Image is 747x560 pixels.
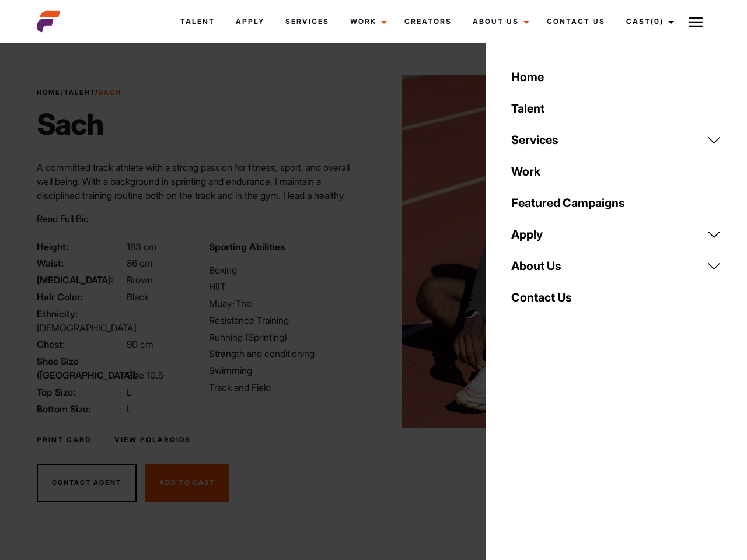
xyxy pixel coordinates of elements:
span: (0) [651,17,664,26]
button: Add To Cast [145,464,229,502]
a: Apply [225,6,275,37]
li: Track and Field [209,380,366,394]
span: / / [37,87,121,97]
a: About Us [504,250,728,282]
a: Talent [64,88,95,96]
span: Shoe Size ([GEOGRAPHIC_DATA]): [37,354,124,382]
a: Apply [504,219,728,250]
span: Bottom Size: [37,402,124,416]
button: Read Full Bio [37,212,89,226]
a: Cast(0) [616,6,681,37]
span: Height: [37,240,124,254]
a: Services [275,6,340,37]
li: HIIT [209,279,366,293]
span: Hair Color: [37,290,124,304]
button: Contact Agent [37,464,137,502]
span: Black [127,291,149,303]
span: [MEDICAL_DATA]: [37,273,124,287]
li: Running (Sprinting) [209,330,366,344]
a: Talent [504,93,728,124]
span: Waist: [37,256,124,270]
li: Swimming [209,363,366,377]
li: Strength and conditioning [209,346,366,360]
span: Brown [127,274,153,286]
li: Boxing [209,263,366,277]
span: 90 cm [127,338,153,350]
span: L [127,386,132,398]
h1: Sach [37,107,121,142]
a: Home [504,61,728,93]
li: Resistance Training [209,313,366,327]
img: cropped-aefm-brand-fav-22-square.png [37,10,60,33]
strong: Sach [99,88,121,96]
a: Work [340,6,394,37]
a: Work [504,156,728,187]
a: Contact Us [536,6,616,37]
a: View Polaroids [114,435,191,445]
span: [DEMOGRAPHIC_DATA] [37,322,137,334]
a: About Us [462,6,536,37]
a: Talent [170,6,225,37]
a: Services [504,124,728,156]
a: Featured Campaigns [504,187,728,219]
a: Home [37,88,61,96]
span: Top Size: [37,385,124,399]
img: Burger icon [689,15,703,29]
li: Muay-Thai [209,296,366,310]
a: Contact Us [504,282,728,313]
a: Print Card [37,435,91,445]
span: L [127,403,132,415]
span: Add To Cast [159,478,215,487]
span: Ethnicity: [37,307,124,321]
span: Read Full Bio [37,213,89,225]
strong: Sporting Abilities [209,241,285,253]
span: Size 10.5 [127,369,163,381]
a: Creators [394,6,462,37]
span: 183 cm [127,241,157,253]
span: 86 cm [127,257,153,269]
p: A committed track athlete with a strong passion for fitness, sport, and overall well being. With ... [37,160,366,230]
span: Chest: [37,337,124,351]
